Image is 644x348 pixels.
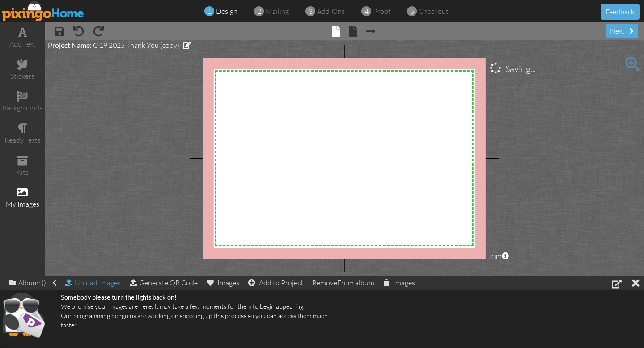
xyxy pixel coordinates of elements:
[309,6,313,17] span: 3
[373,7,390,16] span: proof
[216,7,237,16] span: design
[383,276,415,289] div: Images
[9,276,56,289] div: Album: ()
[419,7,449,16] span: checkout
[61,293,329,330] div: We promise your images are here. It may take a few moments for them to begin appearing. Our progr...
[644,348,644,348] iframe: Chat
[257,6,261,17] span: 2
[48,41,92,49] span: Project Name:
[364,6,369,17] span: 4
[312,276,374,289] div: Remove From album
[248,276,303,289] div: Add to Project
[130,276,198,289] div: Generate QR Code
[606,24,638,38] div: next
[61,293,177,301] strong: Somebody please turn the lights back on!
[410,6,414,17] span: 5
[207,276,239,289] div: Images
[2,1,85,21] img: pixingo logo
[317,7,345,16] span: add-ons
[208,6,212,17] span: 1
[65,276,121,289] div: Upload Images
[3,293,45,338] img: sunglass-penguin.png
[488,251,509,261] span: Trim
[266,7,289,16] span: mailing
[93,41,179,50] span: C 19 2025 Thank You (copy)
[601,4,640,20] button: Feedback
